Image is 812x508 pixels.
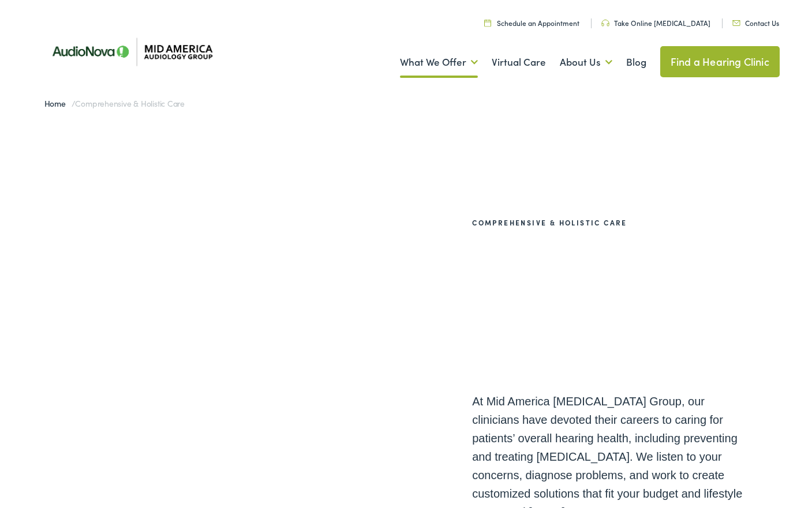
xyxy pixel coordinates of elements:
[492,41,546,84] a: Virtual Care
[732,18,779,28] a: Contact Us
[484,18,579,28] a: Schedule an Appointment
[626,41,646,84] a: Blog
[601,20,609,27] img: utility icon
[472,219,749,227] h2: Comprehensive & Holistic Care
[601,18,710,28] a: Take Online [MEDICAL_DATA]
[560,41,612,84] a: About Us
[660,46,780,77] a: Find a Hearing Clinic
[75,97,185,109] span: Comprehensive & Holistic Care
[44,97,185,109] span: /
[484,19,491,27] img: utility icon
[44,97,72,109] a: Home
[400,41,478,84] a: What We Offer
[732,20,740,26] img: utility icon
